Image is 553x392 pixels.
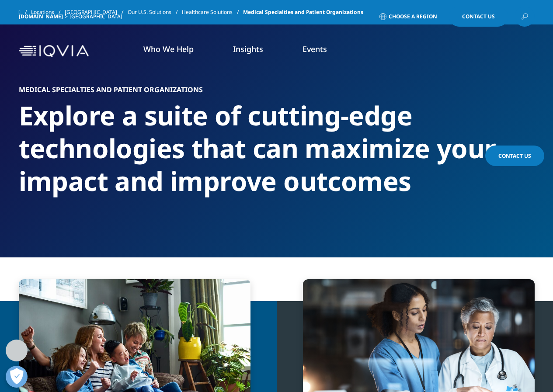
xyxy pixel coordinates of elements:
h2: Explore a suite of cutting-edge technologies that can maximize your impact and improve outcomes [19,99,535,198]
a: Contact Us [485,146,544,166]
a: Who We Help [143,44,194,54]
a: [DOMAIN_NAME] [19,13,63,20]
img: IQVIA Healthcare Information Technology and Pharma Clinical Research Company [19,45,89,58]
a: Contact Us [449,7,508,27]
nav: Primary [92,31,535,72]
span: Contact Us [462,14,495,19]
div: [GEOGRAPHIC_DATA] [70,13,126,20]
a: Insights [233,44,263,54]
a: Events [303,44,327,54]
button: Open Preferences [6,366,28,388]
span: Choose a Region [389,13,437,20]
span: Contact Us [498,152,531,160]
h1: Medical Specialties and Patient Organizations [19,85,535,94]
